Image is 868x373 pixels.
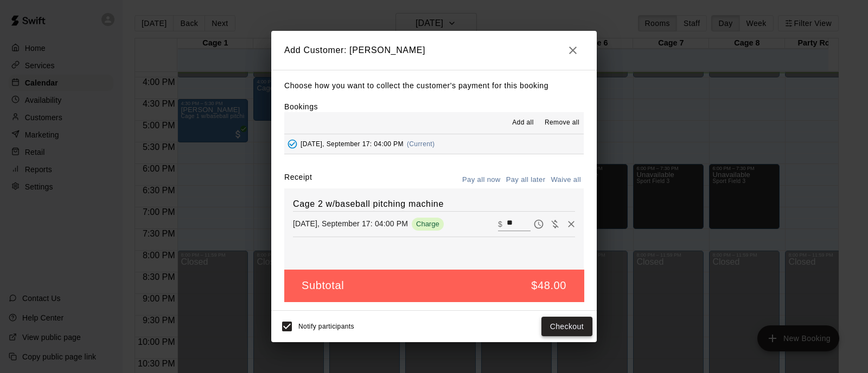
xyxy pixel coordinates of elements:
[531,278,566,293] h5: $48.00
[503,172,548,188] button: Pay all later
[541,317,592,337] button: Checkout
[540,114,584,132] button: Remove all
[407,140,435,148] span: (Current)
[548,172,584,188] button: Waive all
[284,102,318,111] label: Bookings
[284,79,584,93] p: Choose how you want to collect the customer's payment for this booking
[284,134,584,154] button: Added - Collect Payment[DATE], September 17: 04:00 PM(Current)
[506,114,540,132] button: Add all
[284,136,301,152] button: Added - Collect Payment
[284,172,312,188] label: Receipt
[302,278,344,293] h5: Subtotal
[293,197,575,211] h6: Cage 2 w/baseball pitching machine
[412,220,444,228] span: Charge
[271,31,597,70] h2: Add Customer: [PERSON_NAME]
[459,172,503,188] button: Pay all now
[301,140,404,148] span: [DATE], September 17: 04:00 PM
[512,117,534,128] span: Add all
[293,218,408,229] p: [DATE], September 17: 04:00 PM
[298,323,354,330] span: Notify participants
[545,117,579,128] span: Remove all
[547,219,563,228] span: Waive payment
[531,219,547,228] span: Pay later
[498,219,502,230] p: $
[563,216,579,232] button: Remove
